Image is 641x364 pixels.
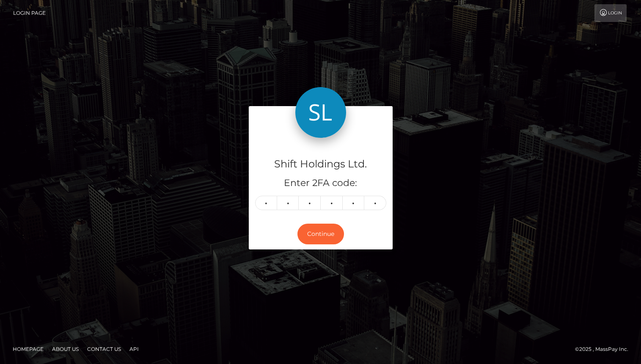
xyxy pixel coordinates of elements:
a: Login Page [13,4,46,22]
h4: Shift Holdings Ltd. [255,157,386,172]
a: About Us [49,342,82,356]
h5: Enter 2FA code: [255,177,386,190]
a: Login [594,4,627,22]
button: Continue [297,224,344,244]
div: © 2025 , MassPay Inc. [575,345,635,354]
a: Homepage [9,342,47,356]
a: Contact Us [84,342,124,356]
img: Shift Holdings Ltd. [295,87,346,138]
a: API [126,342,142,356]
